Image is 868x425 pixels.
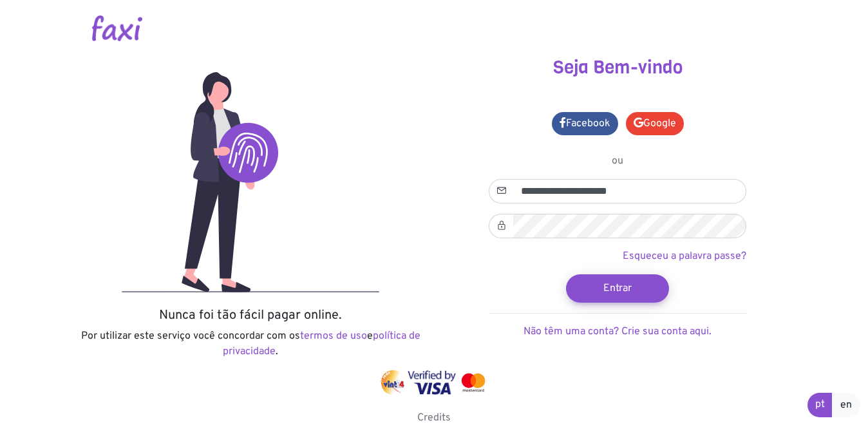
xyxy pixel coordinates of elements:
button: Entrar [566,274,669,303]
p: ou [489,153,746,169]
a: Facebook [552,112,618,135]
img: vinti4 [380,370,406,395]
img: visa [408,370,456,395]
a: Credits [417,411,451,424]
a: Esqueceu a palavra passe? [623,250,746,263]
h5: Nunca foi tão fácil pagar online. [77,308,424,323]
a: en [832,393,860,417]
a: termos de uso [300,330,367,343]
a: Google [626,112,684,135]
a: Não têm uma conta? Crie sua conta aqui. [524,325,712,338]
a: pt [807,393,833,417]
h3: Seja Bem-vindo [444,57,791,79]
p: Por utilizar este serviço você concordar com os e . [77,328,424,359]
img: mastercard [458,370,488,395]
